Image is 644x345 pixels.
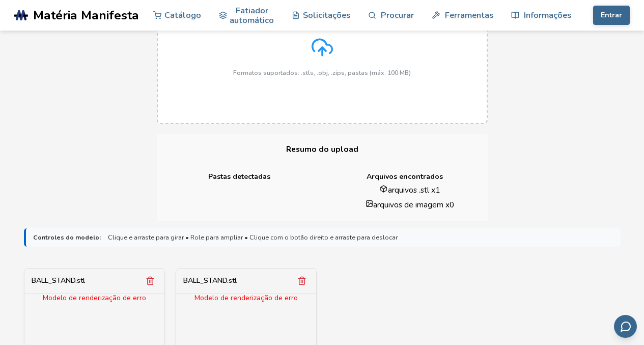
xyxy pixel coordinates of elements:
font: Ferramentas [445,9,493,21]
font: Catálogo [164,9,201,21]
font: Modelo de renderização de erro [43,293,146,303]
button: Entrar [593,6,630,25]
font: Clique e arraste para girar • Role para ampliar • Clique com o botão direito e arraste para deslocar [108,233,398,242]
font: Procurar [381,9,414,21]
font: 1 [435,184,440,195]
font: Entrar [601,10,622,20]
font: 0 [450,199,454,210]
font: Fatiador automático [230,5,274,26]
button: Enviar feedback por e-mail [614,315,637,338]
button: Remover modelo [295,274,309,288]
font: Solicitações [303,9,350,21]
font: Informações [524,9,571,21]
font: Controles do modelo: [33,233,101,242]
font: Matéria Manifesta [33,7,139,24]
font: BALL_STAND.stl [183,276,237,285]
font: Modelo de renderização de erro [194,293,298,303]
font: Formatos suportados: .stls, .obj, .zips, pastas (máx. 100 MB) [233,69,411,77]
font: Arquivos encontrados [367,172,443,181]
font: Pastas detectadas [208,172,270,181]
font: BALL_STAND.stl [32,276,85,285]
button: Remover modelo [143,274,157,288]
font: arquivos .stl x [388,184,435,195]
font: arquivos de imagem x [373,199,450,210]
font: Resumo do upload [286,144,358,154]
